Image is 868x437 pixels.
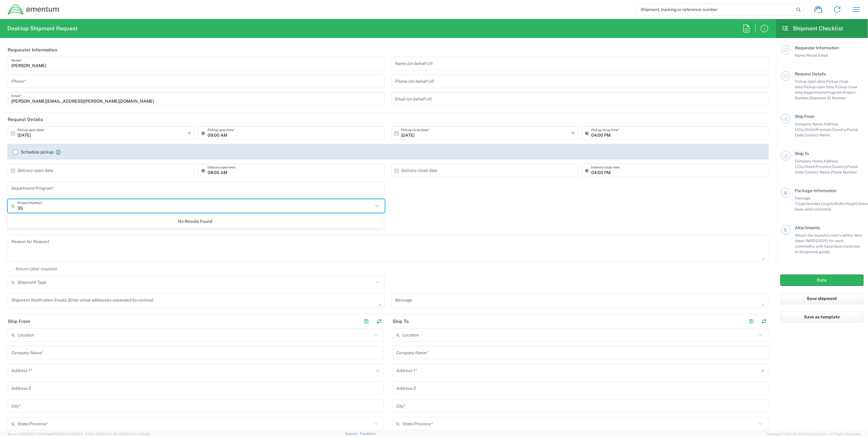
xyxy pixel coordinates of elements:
span: Request Details [795,71,826,76]
span: City, [797,127,805,132]
label: Return label required [8,266,57,271]
span: Height, [845,201,858,206]
h2: Requester Information [8,47,57,53]
span: Phone, [806,53,818,58]
span: Type, [797,201,806,206]
span: Phone Number [831,170,857,174]
span: Company Name, [795,122,824,126]
i: × [188,128,191,138]
span: Pickup open date, [795,79,826,84]
button: Save shipment [780,293,864,304]
img: dyncorp [7,4,60,15]
h2: Desktop Shipment Request [7,25,77,32]
h2: Shipment Checklist [782,25,844,32]
span: Attachments [795,225,820,230]
input: Shipment, tracking or reference number [636,4,795,15]
span: Server: 2025.20.0-710e05ee653 [7,432,83,436]
label: Schedule pickup [13,150,54,154]
span: City, [797,164,805,169]
span: Copyright © [DATE]-[DATE] Agistix Inc., All Rights Reserved [766,431,861,437]
h2: Ship From [8,318,30,325]
span: Email [818,53,828,58]
span: Pickup open time, [804,85,835,89]
span: Width, [834,201,845,206]
span: Country, [832,164,847,169]
span: Contact Name [805,133,830,137]
span: Attach the manufacturer’s safety data sheet (MSDS/SDS) for each commodity with hazardous material... [795,233,862,254]
button: Save as template [780,311,864,323]
span: Ship To [795,151,809,156]
button: Rate [780,275,864,286]
h2: Request Details [8,116,43,123]
span: Company Name, [795,159,824,163]
a: Feedback [360,432,376,435]
span: Shipment ID Number [810,96,846,100]
span: Length, [821,201,834,206]
span: State/Province, [805,127,832,132]
h2: Ship To [393,318,409,325]
a: Support [345,432,360,435]
span: State/Province, [805,164,832,169]
span: [DATE] 10:16:38 [126,432,150,436]
span: [DATE] 09:51:04 [58,432,83,436]
span: Ship From [795,114,814,119]
div: No Results Found [8,214,382,228]
span: Contact Name, [805,170,831,174]
span: Department/Program, [804,90,843,95]
span: Requester Information [795,45,839,50]
span: Package Information [795,188,836,193]
span: Country, [832,127,847,132]
i: × [571,128,575,138]
span: Name, [795,53,806,58]
span: Package 1: [795,196,810,206]
span: Client: 2025.20.0-8b113f4 [85,432,150,436]
span: Number, [806,201,821,206]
